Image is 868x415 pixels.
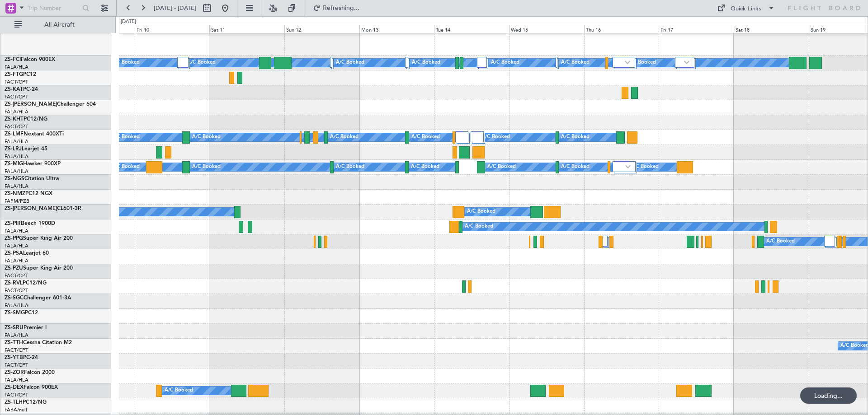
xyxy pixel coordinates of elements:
[5,57,55,62] a: ZS-FCIFalcon 900EX
[5,340,23,345] span: ZS-TTH
[5,370,24,375] span: ZS-ZOR
[5,168,28,175] a: FALA/HLA
[5,153,28,160] a: FALA/HLA
[630,160,659,174] div: A/C Booked
[491,56,519,70] div: A/C Booked
[121,18,136,26] div: [DATE]
[509,25,584,33] div: Wed 15
[5,72,23,77] span: ZS-FTG
[5,310,38,316] a: ZS-SMGPC12
[5,161,23,167] span: ZS-MIG
[330,131,359,144] div: A/C Booked
[766,235,795,248] div: A/C Booked
[481,131,510,144] div: A/C Booked
[5,117,47,122] a: ZS-KHTPC12/NG
[135,25,210,33] div: Fri 10
[731,5,761,14] div: Quick Links
[5,228,28,234] a: FALA/HLA
[659,25,734,33] div: Fri 17
[5,236,23,241] span: ZS-PPG
[5,138,28,145] a: FALA/HLA
[584,25,659,33] div: Thu 16
[5,406,27,413] a: FABA/null
[625,165,631,168] img: arrow-gray.svg
[5,362,28,368] a: FACT/CPT
[24,22,95,28] span: All Aircraft
[5,272,28,279] a: FACT/CPT
[187,56,216,70] div: A/C Booked
[412,56,440,70] div: A/C Booked
[5,251,23,256] span: ZS-PSA
[5,93,28,100] a: FACT/CPT
[165,384,193,397] div: A/C Booked
[10,18,98,32] button: All Aircraft
[5,221,21,226] span: ZS-PIR
[5,340,72,345] a: ZS-TTHCessna Citation M2
[154,4,196,12] span: [DATE] - [DATE]
[336,56,364,70] div: A/C Booked
[411,131,440,144] div: A/C Booked
[111,131,140,144] div: A/C Booked
[5,176,59,182] a: ZS-NGSCitation Ultra
[284,25,359,33] div: Sun 12
[5,102,57,107] span: ZS-[PERSON_NAME]
[467,205,495,219] div: A/C Booked
[5,280,23,286] span: ZS-RVL
[111,56,140,70] div: A/C Booked
[5,325,47,331] a: ZS-SRUPremier I
[5,146,22,152] span: ZS-LRJ
[209,25,284,33] div: Sat 11
[800,387,857,404] div: Loading...
[5,221,55,226] a: ZS-PIRBeech 1900D
[5,102,96,107] a: ZS-[PERSON_NAME]Challenger 604
[5,325,24,331] span: ZS-SRU
[5,72,36,77] a: ZS-FTGPC12
[5,400,47,405] a: ZS-TLHPC12/NG
[5,191,52,196] a: ZS-NMZPC12 NGX
[5,251,49,256] a: ZS-PSALearjet 60
[359,25,434,33] div: Mon 13
[5,355,38,360] a: ZS-YTBPC-24
[561,56,590,70] div: A/C Booked
[5,131,24,137] span: ZS-LMF
[5,332,28,339] a: FALA/HLA
[5,161,61,167] a: ZS-MIGHawker 900XP
[5,87,38,92] a: ZS-KATPC-24
[561,131,590,144] div: A/C Booked
[5,236,73,241] a: ZS-PPGSuper King Air 200
[5,385,24,390] span: ZS-DEX
[5,392,28,398] a: FACT/CPT
[5,257,28,264] a: FALA/HLA
[192,160,221,174] div: A/C Booked
[5,57,21,62] span: ZS-FCI
[28,1,80,15] input: Trip Number
[5,266,23,271] span: ZS-PZU
[5,146,47,152] a: ZS-LRJLearjet 45
[487,160,516,174] div: A/C Booked
[192,131,221,144] div: A/C Booked
[434,25,509,33] div: Tue 14
[5,123,28,130] a: FACT/CPT
[411,160,439,174] div: A/C Booked
[5,385,58,390] a: ZS-DEXFalcon 900EX
[322,5,360,11] span: Refreshing...
[5,287,28,294] a: FACT/CPT
[5,183,28,190] a: FALA/HLA
[465,220,493,233] div: A/C Booked
[734,25,809,33] div: Sat 18
[5,87,23,92] span: ZS-KAT
[5,370,55,375] a: ZS-ZORFalcon 2000
[5,280,47,286] a: ZS-RVLPC12/NG
[5,242,28,249] a: FALA/HLA
[5,295,71,301] a: ZS-SGCChallenger 601-3A
[5,108,28,115] a: FALA/HLA
[5,198,29,205] a: FAPM/PZB
[309,1,363,15] button: Refreshing...
[5,347,28,354] a: FACT/CPT
[5,295,24,301] span: ZS-SGC
[627,56,656,70] div: A/C Booked
[625,61,630,64] img: arrow-gray.svg
[5,176,24,182] span: ZS-NGS
[5,131,64,137] a: ZS-LMFNextant 400XTi
[5,64,28,70] a: FALA/HLA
